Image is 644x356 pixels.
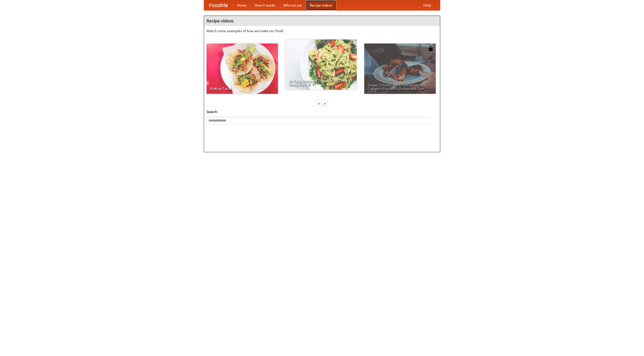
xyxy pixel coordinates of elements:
a: FoodMe [204,0,233,10]
a: Help [419,0,435,10]
span: An Easy, Summery Tomato Pasta That's Ready for Fall [289,79,353,86]
h4: Recipe videos [204,16,440,26]
a: Making Tacos [207,44,278,94]
a: Who we are [279,0,306,10]
a: Recipe videos [306,0,336,10]
span: Making Tacos [210,87,274,90]
h5: Search [207,109,437,114]
div: » [323,100,327,107]
p: Watch some examples of how we make our food! [207,28,437,33]
div: « [317,100,321,107]
img: 483408.png [428,46,433,51]
a: An Easy, Summery Tomato Pasta That's Ready for Fall [285,39,357,90]
a: Home [233,0,251,10]
a: How it works [251,0,279,10]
